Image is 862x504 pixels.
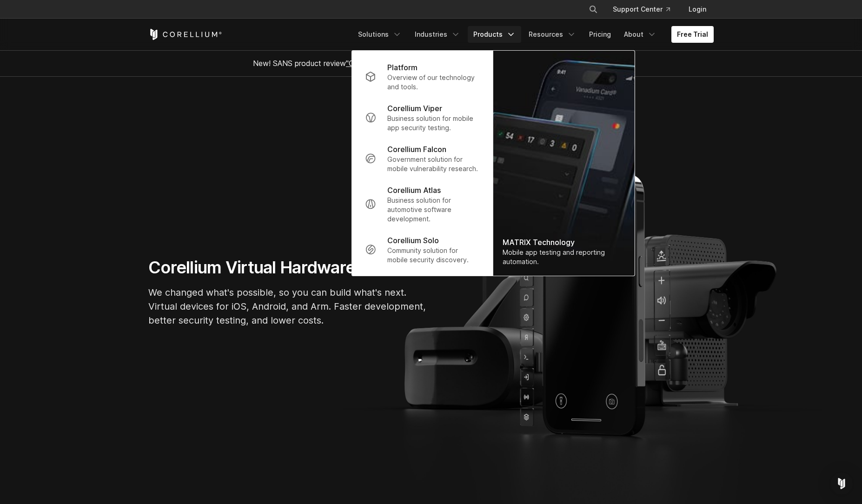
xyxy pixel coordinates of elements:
[352,26,407,43] a: Solutions
[387,144,446,155] p: Corellium Falcon
[387,114,480,133] p: Business solution for mobile app security testing.
[148,257,427,278] h1: Corellium Virtual Hardware
[493,51,635,276] img: Matrix_WebNav_1x
[584,26,617,43] a: Pricing
[387,185,441,196] p: Corellium Atlas
[493,51,635,276] a: MATRIX Technology Mobile app testing and reporting automation.
[409,26,466,43] a: Industries
[358,229,487,270] a: Corellium Solo Community solution for mobile security discovery.
[346,59,560,68] a: "Collaborative Mobile App Security Development and Analysis"
[585,1,602,18] button: Search
[358,179,487,229] a: Corellium Atlas Business solution for automotive software development.
[387,62,418,73] p: Platform
[387,196,480,224] p: Business solution for automotive software development.
[148,285,427,327] p: We changed what's possible, so you can build what's next. Virtual devices for iOS, Android, and A...
[387,235,439,246] p: Corellium Solo
[387,103,442,114] p: Corellium Viper
[253,59,609,68] span: New! SANS product review now available.
[503,248,625,266] div: Mobile app testing and reporting automation.
[358,138,487,179] a: Corellium Falcon Government solution for mobile vulnerability research.
[387,246,480,265] p: Community solution for mobile security discovery.
[468,26,521,43] a: Products
[387,155,480,173] p: Government solution for mobile vulnerability research.
[618,26,662,43] a: About
[681,1,714,18] a: Login
[352,26,714,43] div: Navigation Menu
[830,472,853,495] div: Open Intercom Messenger
[358,56,487,97] a: Platform Overview of our technology and tools.
[387,73,480,92] p: Overview of our technology and tools.
[523,26,582,43] a: Resources
[503,237,625,248] div: MATRIX Technology
[671,26,714,43] a: Free Trial
[577,1,714,18] div: Navigation Menu
[148,29,222,40] a: Corellium Home
[358,97,487,138] a: Corellium Viper Business solution for mobile app security testing.
[605,1,677,18] a: Support Center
